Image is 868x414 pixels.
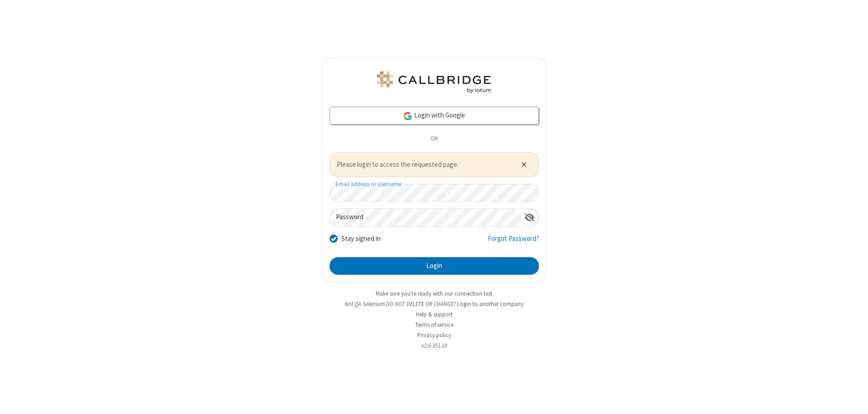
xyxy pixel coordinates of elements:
[403,111,413,121] img: google-icon.png
[376,290,492,297] a: Make sure you're ready with our connection test
[417,331,451,339] a: Privacy policy
[330,209,521,226] input: Password
[330,257,539,275] button: Login
[375,71,493,93] img: QA Selenium DO NOT DELETE OR CHANGE
[488,234,539,251] a: Forgot Password?
[322,300,546,308] li: Not QA Selenium DO NOT DELETE OR CHANGE?
[330,184,539,202] input: Email address or username
[427,132,441,145] span: OR
[457,300,524,308] button: Login to another company
[337,160,510,170] span: Please login to access the requested page.
[416,310,453,318] a: Help & support
[330,107,539,125] a: Login with Google
[415,321,453,329] a: Terms of service
[516,158,531,171] button: Close alert
[322,341,546,350] li: v2.6.351.18
[341,234,381,244] label: Stay signed in
[521,209,538,226] div: Show password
